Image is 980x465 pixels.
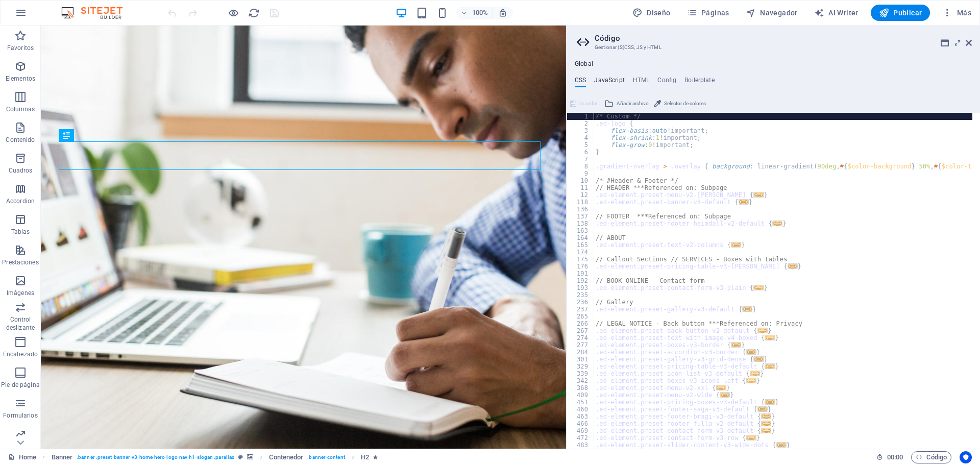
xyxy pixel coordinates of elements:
h4: CSS [575,77,586,88]
i: Volver a cargar página [248,7,260,19]
div: 483 [567,442,595,449]
div: 176 [567,263,595,270]
h4: Boilerplate [684,77,715,88]
button: Añadir archivo [603,97,650,110]
p: Elementos [6,75,35,83]
div: 284 [567,349,595,356]
span: Haz clic para seleccionar y doble clic para editar [361,451,369,463]
i: Este elemento es un preajuste personalizable [238,454,243,460]
span: Haz clic para seleccionar y doble clic para editar [52,451,73,463]
h4: Config [657,77,676,88]
p: Tablas [11,228,30,236]
span: ... [754,285,764,290]
span: ... [761,421,771,426]
span: Código [916,451,947,463]
div: 368 [567,384,595,391]
div: 7 [567,156,595,163]
button: 100% [456,7,493,19]
span: Diseño [632,8,671,18]
p: Cuadros [9,166,33,175]
div: 463 [567,413,595,420]
div: 267 [567,327,595,334]
h6: Tiempo de la sesión [876,451,903,463]
button: Navegador [742,5,802,21]
p: Encabezado [3,350,38,358]
p: Contenido [6,136,35,144]
h4: HTML [633,77,650,88]
span: ... [750,371,760,376]
div: 9 [567,170,595,177]
div: 2 [567,120,595,127]
button: Publicar [871,5,930,21]
i: Al redimensionar, ajustar el nivel de zoom automáticamente para ajustarse al dispositivo elegido. [498,8,507,17]
div: 466 [567,420,595,427]
button: Código [911,451,951,463]
div: 191 [567,270,595,277]
h4: Global [575,60,593,68]
div: 118 [567,199,595,206]
button: Diseño [628,5,675,21]
div: 164 [567,234,595,241]
p: Prestaciones [2,258,38,266]
div: 277 [567,341,595,349]
div: 469 [567,427,595,434]
span: ... [731,342,741,348]
div: Diseño (Ctrl+Alt+Y) [628,5,675,21]
span: ... [761,413,771,419]
div: 451 [567,399,595,406]
div: 237 [567,306,595,313]
span: . banner .preset-banner-v3-home-hero-logo-nav-h1-slogan .parallax [77,451,234,463]
i: El elemento contiene una animación [373,454,378,460]
div: 136 [567,206,595,213]
span: ... [788,263,798,269]
span: ... [765,399,775,405]
div: 174 [567,249,595,256]
div: 342 [567,377,595,384]
div: 301 [567,356,595,363]
span: ... [731,242,741,248]
span: ... [754,356,764,362]
div: 3 [567,127,595,134]
p: Columnas [6,105,35,113]
div: 137 [567,213,595,220]
p: Pie de página [1,381,39,389]
span: Navegador [746,8,798,18]
div: 4 [567,134,595,141]
span: ... [757,328,768,333]
div: 266 [567,320,595,327]
button: Haz clic para salir del modo de previsualización y seguir editando [227,7,239,19]
div: 6 [567,149,595,156]
button: AI Writer [810,5,863,21]
button: Más [938,5,975,21]
div: 409 [567,391,595,399]
span: 00 00 [887,451,903,463]
span: ... [720,392,730,398]
h3: Gestionar (S)CSS, JS y HTML [595,43,951,52]
div: 235 [567,291,595,299]
span: Páginas [687,8,729,18]
img: Editor Logo [59,7,135,19]
p: Imágenes [7,289,34,297]
h4: JavaScript [594,77,624,88]
span: AI Writer [814,8,859,18]
button: reload [248,7,260,19]
div: 1 [567,113,595,120]
button: Usercentrics [960,451,972,463]
h2: Código [595,34,972,43]
span: : [894,453,896,461]
div: 5 [567,141,595,149]
div: 12 [567,191,595,199]
div: 339 [567,370,595,377]
p: Favoritos [7,44,34,52]
span: ... [746,435,756,440]
button: Páginas [683,5,733,21]
nav: breadcrumb [52,451,378,463]
span: ... [757,406,768,412]
span: Añadir archivo [617,97,649,110]
div: 236 [567,299,595,306]
span: Más [942,8,971,18]
i: Este elemento contiene un fondo [247,454,253,460]
span: Haz clic para seleccionar y doble clic para editar [269,451,303,463]
h6: 100% [472,7,488,19]
span: ... [716,385,726,390]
